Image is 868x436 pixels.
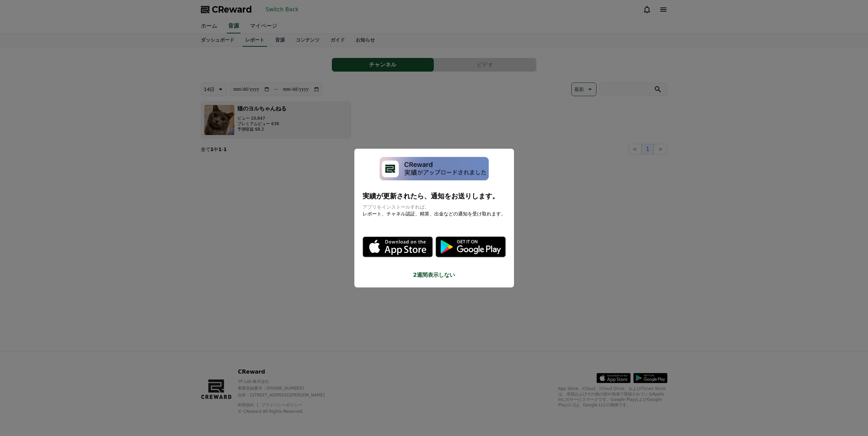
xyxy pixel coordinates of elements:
[237,116,286,121] p: ビュー 10,647
[238,403,259,407] a: 利用規約
[201,146,227,153] p: 全て 中 -
[204,85,215,94] p: 14日
[654,144,667,155] button: >
[350,34,380,47] a: お知らせ
[201,102,351,138] button: 猫のヨルちゃんねる ビュー 10,647 プレミアムビュー 638 予測収益 $8.2
[558,386,667,408] p: App Store、iCloud、iCloud Drive、およびiTunes Storeは、米国およびその他の国や地域で登録されているApple Inc.のサービスマークです。Google P...
[218,147,222,152] strong: 1
[238,386,336,391] p: 事業登録番号 : [PHONE_NUMBER]
[210,147,214,152] strong: 1
[363,271,506,279] button: 2週間表示しない
[195,34,240,47] a: ダッシュボード
[642,144,654,155] button: 1
[332,58,434,72] a: チャンネル
[261,403,302,407] a: プライバシーポリシー
[242,34,267,47] a: レポート
[434,58,536,72] button: ビデオ
[270,34,290,47] a: 音源
[571,82,597,96] button: 最新
[212,4,252,15] span: CReward
[332,58,434,72] button: チャンネル
[380,157,489,181] img: app-install-modal
[237,126,286,132] p: 予測収益 $8.2
[574,85,584,94] p: 最新
[354,149,514,288] div: modal
[363,191,506,201] p: 実績が更新されたら、通知をお送りします。
[238,409,336,414] p: © CReward All Rights Reserved.
[628,144,642,155] button: <
[245,19,283,33] a: マイページ
[195,19,223,33] a: ホーム
[263,4,301,15] button: Switch Back
[274,85,278,93] p: ~
[325,34,350,47] a: ガイド
[201,4,252,15] a: CReward
[238,368,336,376] p: CReward
[363,204,506,210] p: アプリをインストールすれば。
[238,379,336,384] p: YP Lab 株式会社
[290,34,325,47] a: コンテンツ
[237,121,286,126] p: プレミアムビュー 638
[204,105,235,135] img: 猫のヨルちゃんねる
[223,147,227,152] strong: 1
[363,210,506,217] p: レポート、チャネル認証、精算、出金などの通知を受け取れます。
[227,19,240,33] a: 音源
[201,82,227,96] button: 14日
[237,105,286,113] h3: 猫のヨルちゃんねる
[238,392,336,398] p: 住所 : [STREET_ADDRESS][PERSON_NAME]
